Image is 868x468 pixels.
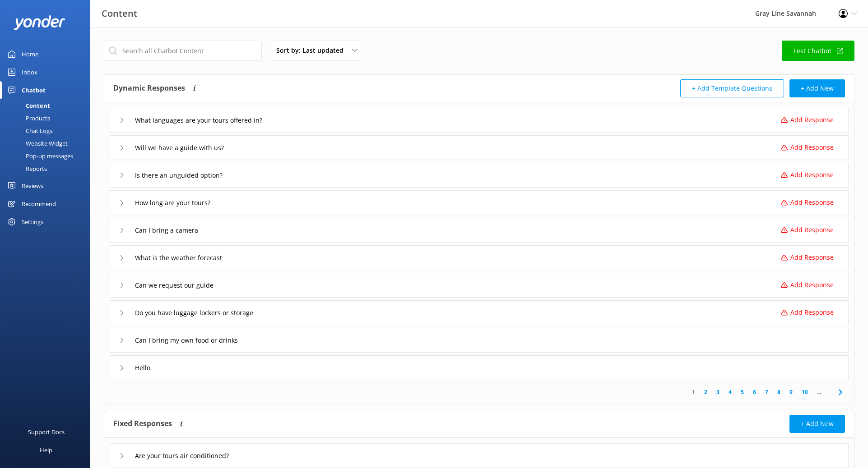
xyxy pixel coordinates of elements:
a: 6 [748,388,761,396]
a: Test Chatbot [782,41,854,61]
a: 10 [797,388,812,396]
span: ... [812,388,826,396]
a: Pop-up messages [5,150,90,162]
p: Add Response [790,170,834,180]
p: Add Response [790,307,834,317]
div: Products [5,112,50,124]
h4: Dynamic Responses [113,79,185,97]
div: Website Widget [5,137,68,150]
div: Reviews [22,177,43,195]
p: Add Response [790,142,834,152]
a: 9 [785,388,797,396]
div: Chat Logs [5,124,52,137]
a: Chat Logs [5,124,90,137]
button: + Add New [789,79,845,97]
p: Add Response [790,115,834,125]
a: 5 [736,388,748,396]
button: + Add New [789,415,845,433]
img: yonder-white-logo.png [14,15,65,30]
div: Pop-up messages [5,150,73,162]
div: Chatbot [22,81,46,99]
input: Search all Chatbot Content [104,41,262,61]
a: Reports [5,162,90,175]
div: Recommend [22,195,56,213]
p: Add Response [790,280,834,290]
a: 1 [687,388,700,396]
a: 8 [773,388,785,396]
a: 4 [724,388,736,396]
button: + Add Template Questions [680,79,784,97]
h3: Content [102,6,137,21]
div: Settings [22,213,43,231]
div: Content [5,99,50,112]
div: Support Docs [28,423,65,441]
a: 3 [712,388,724,396]
a: Website Widget [5,137,90,150]
a: 7 [761,388,773,396]
h4: Fixed Responses [113,415,172,433]
div: Help [40,441,52,459]
div: Reports [5,162,47,175]
p: Add Response [790,252,834,262]
a: 2 [700,388,712,396]
span: Sort by: Last updated [276,46,349,55]
div: Home [22,45,38,63]
p: Add Response [790,197,834,207]
a: Products [5,112,90,124]
p: Add Response [790,225,834,235]
a: Content [5,99,90,112]
div: Inbox [22,63,37,81]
